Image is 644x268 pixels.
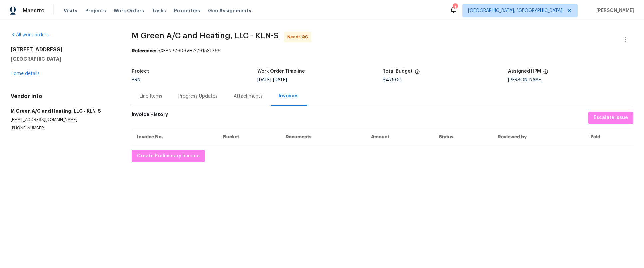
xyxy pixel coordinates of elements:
[11,108,116,114] h5: M Green A/C and Heating, LLC - KLN-S
[508,69,541,74] h5: Assigned HPM
[11,125,116,131] p: [PHONE_NUMBER]
[132,49,156,53] b: Reference:
[140,93,162,100] div: Line Items
[280,128,366,146] th: Documents
[468,7,562,14] span: [GEOGRAPHIC_DATA], [GEOGRAPHIC_DATA]
[132,32,279,40] span: M Green A/C and Heating, LLC - KLN-S
[273,78,287,82] span: [DATE]
[132,78,140,82] span: BRN
[132,128,218,146] th: Invoice No.
[257,78,271,82] span: [DATE]
[11,56,116,62] h5: [GEOGRAPHIC_DATA]
[11,33,49,37] a: All work orders
[366,128,434,146] th: Amount
[492,128,585,146] th: Reviewed by
[434,128,492,146] th: Status
[114,7,144,14] span: Work Orders
[543,69,548,78] span: The hpm assigned to this work order.
[218,128,280,146] th: Bucket
[137,152,200,160] span: Create Preliminary Invoice
[132,112,168,121] h6: Invoice History
[257,78,287,82] span: -
[415,69,420,78] span: The total cost of line items that have been proposed by Opendoor. This sum includes line items th...
[585,128,633,146] th: Paid
[152,8,166,13] span: Tasks
[594,114,628,122] span: Escalate Issue
[132,69,149,74] h5: Project
[279,93,299,99] div: Invoices
[208,7,251,14] span: Geo Assignments
[383,69,413,74] h5: Total Budget
[11,46,116,53] h2: [STREET_ADDRESS]
[11,117,116,123] p: [EMAIL_ADDRESS][DOMAIN_NAME]
[85,7,106,14] span: Projects
[132,48,633,54] div: 5XFBNP76D6VHZ-761531766
[383,78,402,82] span: $475.00
[234,93,263,100] div: Attachments
[11,93,116,100] h4: Vendor Info
[178,93,218,100] div: Progress Updates
[132,150,205,162] button: Create Preliminary Invoice
[594,7,634,14] span: [PERSON_NAME]
[11,71,40,76] a: Home details
[508,78,633,82] div: [PERSON_NAME]
[174,7,200,14] span: Properties
[23,7,45,14] span: Maestro
[257,69,305,74] h5: Work Order Timeline
[64,7,77,14] span: Visits
[588,112,633,124] button: Escalate Issue
[453,4,457,11] div: 1
[287,34,311,40] span: Needs QC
